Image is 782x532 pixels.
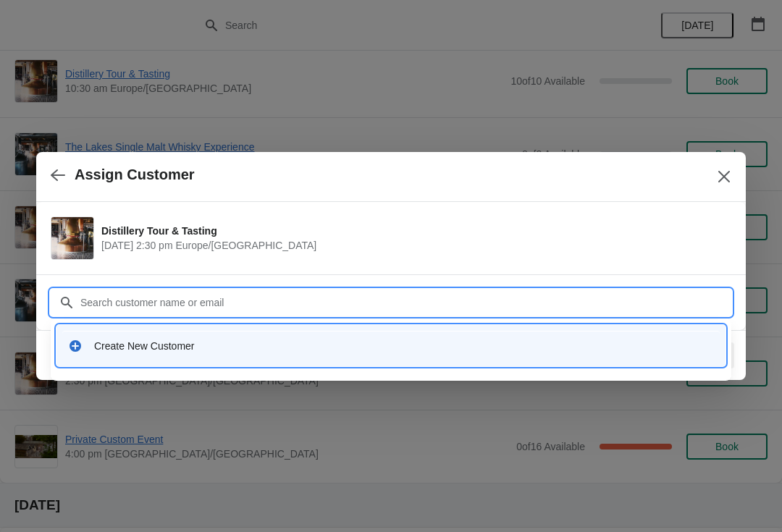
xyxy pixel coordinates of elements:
[94,339,714,353] div: Create New Customer
[711,164,737,190] button: Close
[101,238,724,253] span: [DATE] 2:30 pm Europe/[GEOGRAPHIC_DATA]
[51,217,93,259] img: Distillery Tour & Tasting | | December 13 | 2:30 pm Europe/London
[101,224,724,238] span: Distillery Tour & Tasting
[75,166,195,183] h2: Assign Customer
[80,290,731,316] input: Search customer name or email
